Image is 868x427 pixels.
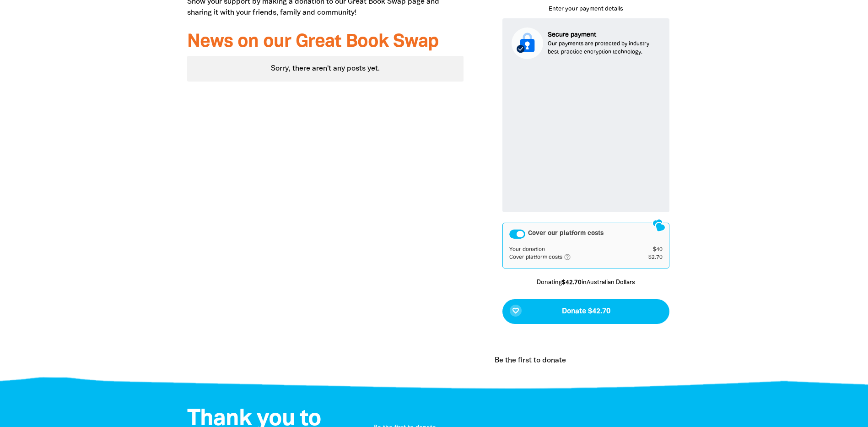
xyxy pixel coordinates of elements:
[562,280,582,285] b: $42.70
[187,32,464,52] h3: News on our Great Book Swap
[509,230,525,239] button: Cover our platform costs
[562,308,610,315] span: Donate $42.70
[548,40,660,56] p: Our payments are protected by industry best-practice encryption technology.
[491,344,681,377] div: Donation stream
[635,246,663,253] td: $40
[509,253,634,262] td: Cover platform costs
[187,56,464,82] div: Sorry, there aren't any posts yet.
[512,307,519,314] i: favorite_border
[502,5,669,14] p: Enter your payment details
[564,253,578,261] i: help_outlined
[502,299,669,324] button: favorite_borderDonate $42.70
[509,246,634,253] td: Your donation
[635,253,663,262] td: $2.70
[187,56,464,82] div: Paginated content
[502,279,669,288] p: Donating in Australian Dollars
[548,30,660,40] p: Secure payment
[510,66,662,205] iframe: Secure payment input frame
[495,355,566,366] p: Be the first to donate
